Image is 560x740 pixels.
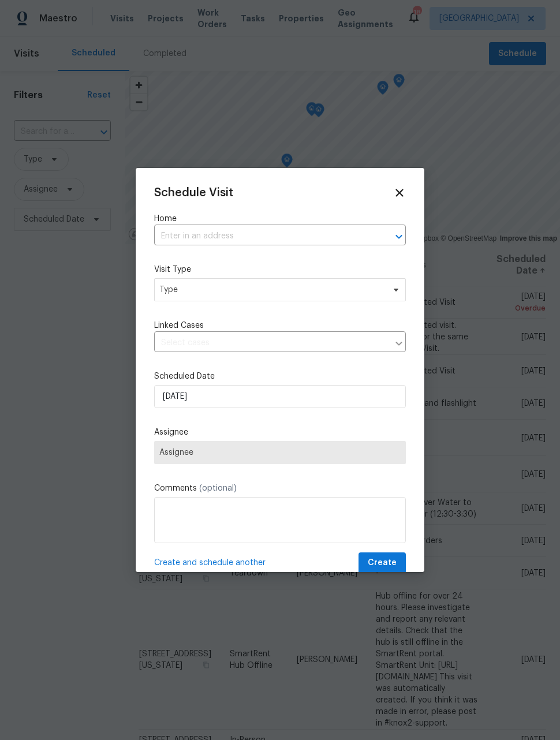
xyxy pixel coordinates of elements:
[154,264,406,275] label: Visit Type
[154,385,406,408] input: M/D/YYYY
[154,334,389,352] input: Select cases
[393,186,406,199] span: Close
[368,556,397,570] span: Create
[159,284,384,296] span: Type
[199,484,237,492] span: (optional)
[154,213,406,225] label: Home
[359,552,406,574] button: Create
[154,427,406,438] label: Assignee
[154,483,406,494] label: Comments
[154,227,374,245] input: Enter in an address
[154,187,233,199] span: Schedule Visit
[154,320,204,331] span: Linked Cases
[154,371,406,382] label: Scheduled Date
[159,448,401,457] span: Assignee
[154,557,266,569] span: Create and schedule another
[391,229,407,245] button: Open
